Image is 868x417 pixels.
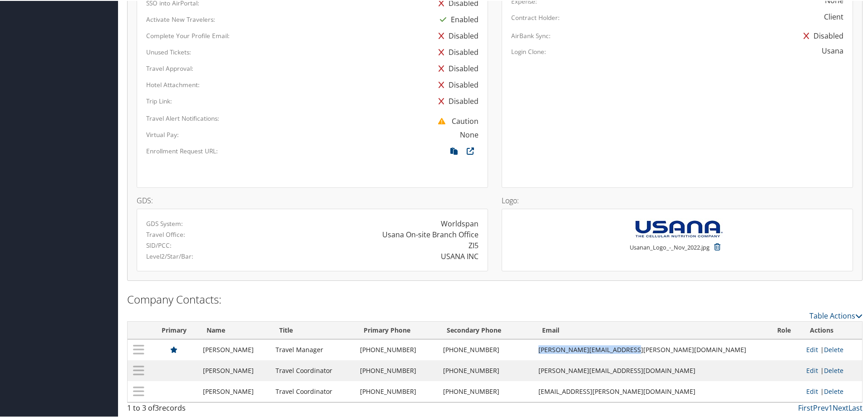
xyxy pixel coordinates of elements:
[146,47,191,56] label: Unused Tickets:
[534,359,769,380] td: [PERSON_NAME][EMAIL_ADDRESS][DOMAIN_NAME]
[435,10,478,27] div: Enabled
[127,402,301,417] div: 1 to 3 of records
[127,291,863,306] h2: Company Contacts:
[799,27,843,43] div: Disabled
[146,30,230,39] label: Complete Your Profile Email:
[502,196,853,203] h4: Logo:
[355,339,439,359] td: [PHONE_NUMBER]
[271,359,356,380] td: Travel Coordinator
[146,113,219,122] label: Travel Alert Notifications:
[802,339,862,359] td: |
[271,321,356,339] th: Title
[833,402,848,412] a: Next
[198,321,271,339] th: Name
[511,30,551,39] label: AirBank Sync:
[146,229,185,238] label: Travel Office:
[534,380,769,401] td: [EMAIL_ADDRESS][PERSON_NAME][DOMAIN_NAME]
[434,115,478,125] span: Caution
[511,12,560,21] label: Contract Holder:
[439,380,533,401] td: [PHONE_NUMBER]
[824,10,843,21] div: Client
[769,321,802,339] th: Role
[439,321,533,339] th: Secondary Phone
[824,365,843,374] a: Delete
[434,76,478,92] div: Disabled
[809,310,863,320] a: Table Actions
[355,321,439,339] th: Primary Phone
[146,63,193,72] label: Travel Approval:
[434,43,478,59] div: Disabled
[630,242,710,260] small: Usanan_Logo_-_Nov_2022.jpg
[146,14,215,23] label: Activate New Travelers:
[146,146,218,155] label: Enrollment Request URL:
[271,380,356,401] td: Travel Coordinator
[460,128,478,139] div: None
[469,239,478,250] div: ZI5
[802,380,862,401] td: |
[198,359,271,380] td: [PERSON_NAME]
[829,402,833,412] a: 1
[441,217,478,228] div: Worldspan
[534,339,769,359] td: [PERSON_NAME][EMAIL_ADDRESS][PERSON_NAME][DOMAIN_NAME]
[824,386,843,395] a: Delete
[198,380,271,401] td: [PERSON_NAME]
[802,359,862,380] td: |
[146,240,172,249] label: SID/PCC:
[137,196,488,203] h4: GDS:
[146,129,179,138] label: Virtual Pay:
[813,402,829,412] a: Prev
[146,96,172,105] label: Trip Link:
[511,46,546,55] label: Login Clone:
[271,339,356,359] td: Travel Manager
[534,321,769,339] th: Email
[434,92,478,108] div: Disabled
[382,228,478,239] div: Usana On-site Branch Office
[355,380,439,401] td: [PHONE_NUMBER]
[632,217,723,238] img: Usanan_Logo_-_Nov_2022.jpg
[198,339,271,359] td: [PERSON_NAME]
[806,344,818,353] a: Edit
[806,386,818,395] a: Edit
[155,402,159,412] span: 3
[439,359,533,380] td: [PHONE_NUMBER]
[150,321,198,339] th: Primary
[146,218,183,227] label: GDS System:
[355,359,439,380] td: [PHONE_NUMBER]
[439,339,533,359] td: [PHONE_NUMBER]
[441,250,478,261] div: USANA INC
[848,402,863,412] a: Last
[434,59,478,76] div: Disabled
[146,79,200,88] label: Hotel Attachment:
[824,344,843,353] a: Delete
[146,251,193,260] label: Level2/Star/Bar:
[798,402,813,412] a: First
[434,27,478,43] div: Disabled
[802,321,862,339] th: Actions
[822,44,843,55] div: Usana
[806,365,818,374] a: Edit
